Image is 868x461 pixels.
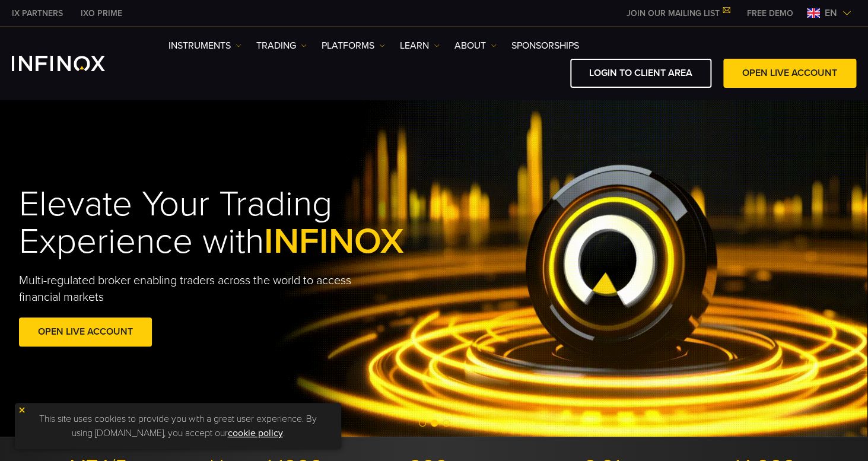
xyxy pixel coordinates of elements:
a: ABOUT [454,39,497,53]
a: JOIN OUR MAILING LIST [618,8,738,18]
a: OPEN LIVE ACCOUNT [723,59,856,88]
span: Go to slide 2 [431,419,438,427]
a: INFINOX [72,7,131,20]
span: en [820,6,842,20]
a: Instruments [168,39,241,53]
a: LOGIN TO CLIENT AREA [570,59,711,88]
p: This site uses cookies to provide you with a great user experience. By using [DOMAIN_NAME], you a... [21,409,335,443]
span: Go to slide 3 [443,419,450,427]
p: Multi-regulated broker enabling traders across the world to access financial markets [19,272,371,306]
a: Learn [400,39,440,53]
a: INFINOX [3,7,72,20]
a: TRADING [256,39,307,53]
a: PLATFORMS [322,39,385,53]
a: SPONSORSHIPS [511,39,579,53]
a: INFINOX Logo [12,56,133,71]
a: INFINOX MENU [738,7,802,20]
a: cookie policy [228,427,283,439]
span: INFINOX [264,220,404,263]
h1: Elevate Your Trading Experience with [19,186,459,260]
img: yellow close icon [18,406,26,414]
span: Go to slide 1 [419,419,426,427]
a: OPEN LIVE ACCOUNT [19,317,152,346]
